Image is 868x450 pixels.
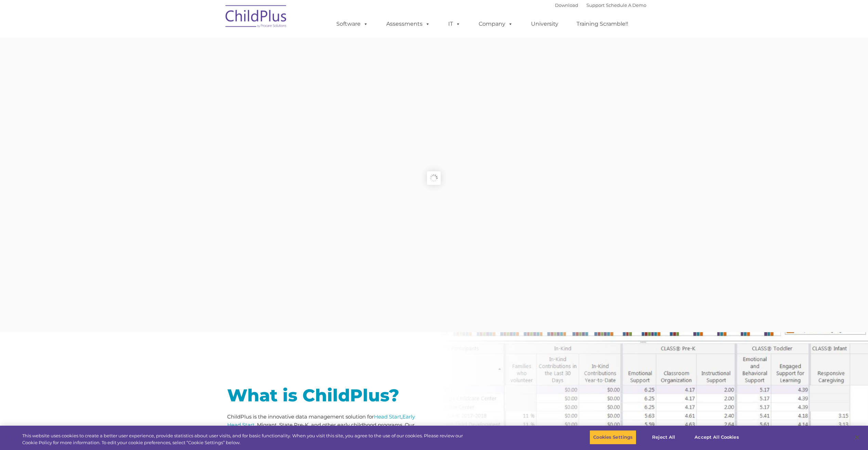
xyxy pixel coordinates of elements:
button: Reject All [642,430,685,445]
div: This website uses cookies to create a better user experience, provide statistics about user visit... [22,433,477,446]
a: Schedule A Demo [606,2,646,8]
a: IT [441,17,467,31]
h1: What is ChildPlus? [227,387,429,404]
a: Support [586,2,605,8]
font: | [555,2,646,8]
img: ChildPlus by Procare Solutions [222,0,290,35]
button: Cookies Settings [590,430,636,445]
a: Assessments [379,17,437,31]
a: Company [472,17,520,31]
button: Close [850,430,865,445]
a: Head Start [374,413,401,420]
a: Early Head Start [227,413,415,428]
a: Download [555,2,578,8]
a: Software [329,17,375,31]
a: University [524,17,565,31]
button: Accept All Cookies [691,430,742,445]
a: Training Scramble!! [570,17,635,31]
